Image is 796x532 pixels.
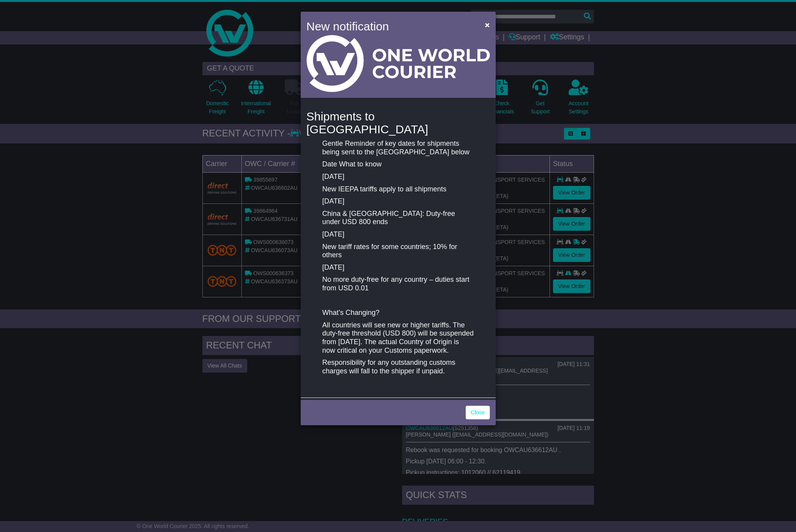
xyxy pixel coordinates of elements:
[322,309,473,317] p: What’s Changing?
[307,35,490,92] img: Light
[322,185,473,194] p: New IEEPA tariffs apply to all shipments
[322,276,473,292] p: No more duty-free for any country – duties start from USD 0.01
[322,160,473,169] p: Date What to know
[322,197,473,206] p: [DATE]
[485,20,489,29] span: ×
[322,263,473,272] p: [DATE]
[322,210,473,226] p: China & [GEOGRAPHIC_DATA]: Duty-free under USD 800 ends
[322,243,473,260] p: New tariff rates for some countries; 10% for others
[322,173,473,181] p: [DATE]
[466,406,490,419] a: Close
[322,230,473,239] p: [DATE]
[322,321,473,355] p: All countries will see new or higher tariffs. The duty-free threshold (USD 800) will be suspended...
[307,18,474,35] h4: New notification
[307,110,490,136] h4: Shipments to [GEOGRAPHIC_DATA]
[481,17,493,33] button: Close
[322,359,473,375] p: Responsibility for any outstanding customs charges will fall to the shipper if unpaid.
[322,140,473,156] p: Gentle Reminder of key dates for shipments being sent to the [GEOGRAPHIC_DATA] below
